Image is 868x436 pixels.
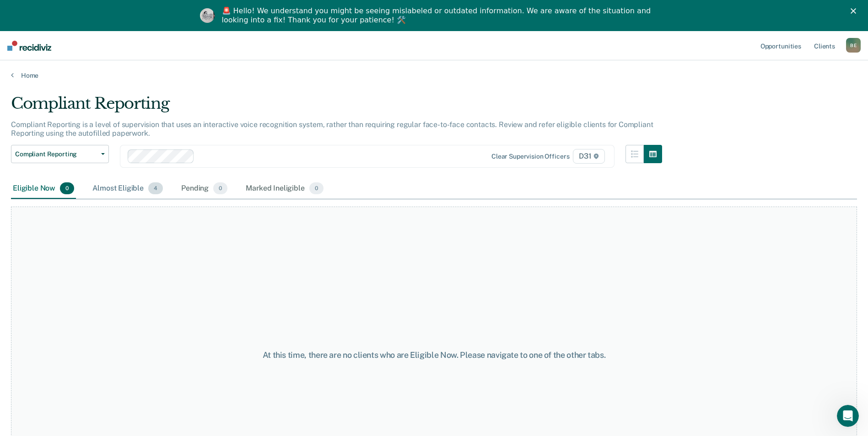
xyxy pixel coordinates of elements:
[60,182,74,194] span: 0
[309,182,323,194] span: 0
[846,38,861,53] div: B E
[812,31,837,60] a: Clients
[11,94,662,120] div: Compliant Reporting
[11,71,857,80] a: Home
[837,405,859,427] iframe: Intercom live chat
[846,38,861,53] button: BE
[573,149,604,164] span: D31
[11,120,653,138] p: Compliant Reporting is a level of supervision that uses an interactive voice recognition system, ...
[179,179,229,199] div: Pending0
[491,153,569,160] div: Clear supervision officers
[223,350,646,360] div: At this time, there are no clients who are Eligible Now. Please navigate to one of the other tabs.
[851,8,860,14] div: Close
[11,145,109,163] button: Compliant Reporting
[213,182,227,194] span: 0
[200,8,215,23] img: Profile image for Kim
[15,150,97,158] span: Compliant Reporting
[7,41,51,51] img: Recidiviz
[91,179,165,199] div: Almost Eligible4
[244,179,325,199] div: Marked Ineligible0
[222,6,654,25] div: 🚨 Hello! We understand you might be seeing mislabeled or outdated information. We are aware of th...
[759,31,803,60] a: Opportunities
[11,179,76,199] div: Eligible Now0
[148,182,163,194] span: 4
